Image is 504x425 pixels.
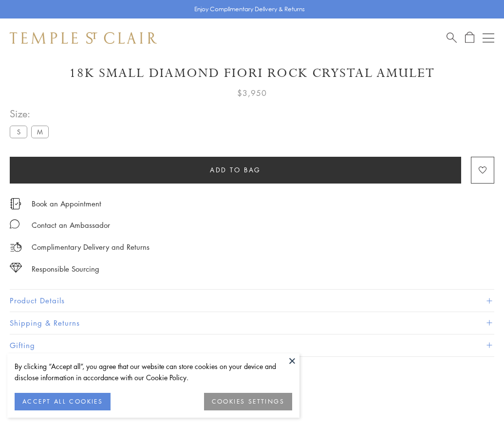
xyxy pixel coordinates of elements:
[10,263,22,273] img: icon_sourcing.svg
[10,219,19,229] img: MessageIcon-01_2.svg
[31,126,49,138] label: M
[237,87,267,99] span: $3,950
[10,241,22,253] img: icon_delivery.svg
[15,393,111,410] button: ACCEPT ALL COOKIES
[210,165,261,175] span: Add to bag
[32,219,110,231] div: Contact an Ambassador
[32,198,101,209] a: Book an Appointment
[10,157,461,184] button: Add to bag
[204,393,292,410] button: COOKIES SETTINGS
[10,32,157,44] img: Temple St. Clair
[10,312,494,334] button: Shipping & Returns
[10,290,494,312] button: Product Details
[10,334,494,356] button: Gifting
[447,32,457,44] a: Search
[32,241,149,253] p: Complimentary Delivery and Returns
[10,106,53,122] span: Size:
[32,263,99,275] div: Responsible Sourcing
[15,361,292,383] div: By clicking “Accept all”, you agree that our website can store cookies on your device and disclos...
[483,32,494,44] button: Open navigation
[10,126,27,138] label: S
[194,4,305,14] p: Enjoy Complimentary Delivery & Returns
[465,32,474,44] a: Open Shopping Bag
[10,65,494,82] h1: 18K Small Diamond Fiori Rock Crystal Amulet
[10,198,21,209] img: icon_appointment.svg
